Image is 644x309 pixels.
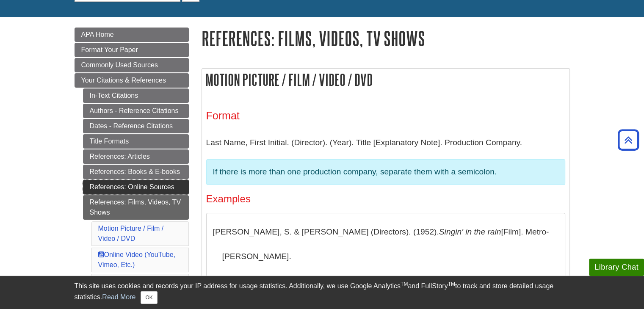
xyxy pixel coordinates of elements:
a: Back to Top [615,134,642,146]
a: Your Citations & References [75,73,189,88]
sup: TM [401,281,408,287]
i: Singin' in the rain [439,227,501,236]
a: Online Video (YouTube, Vimeo, Etc.) [98,251,175,268]
p: Last Name, First Initial. (Director). (Year). Title [Explanatory Note]. Production Company. [206,130,565,155]
span: APA Home [81,31,114,38]
a: Commonly Used Sources [75,58,189,72]
sup: TM [448,281,455,287]
a: References: Articles [83,149,189,164]
h4: Examples [206,193,565,204]
button: Close [141,291,157,304]
span: Format Your Paper [81,46,138,53]
p: [PERSON_NAME], S. & [PERSON_NAME] (Directors). (1952). [Film]. Metro-[PERSON_NAME]. [213,220,558,268]
a: References: Books & E-books [83,165,189,179]
a: Motion Picture / Film / Video / DVD [98,225,164,242]
a: In-Text Citations [83,88,189,103]
h1: References: Films, Videos, TV Shows [202,28,570,49]
button: Library Chat [589,259,644,276]
span: Your Citations & References [81,77,166,84]
a: Dates - Reference Citations [83,119,189,133]
span: Commonly Used Sources [81,61,158,69]
a: Format Your Paper [75,43,189,57]
p: If there is more than one production company, separate them with a semicolon. [213,166,558,178]
a: Title Formats [83,134,189,149]
a: References: Online Sources [83,180,189,194]
a: APA Home [75,28,189,42]
h2: Motion Picture / Film / Video / DVD [202,69,569,91]
h3: Format [206,110,565,122]
a: Read More [102,293,135,301]
a: References: Films, Videos, TV Shows [83,195,189,220]
div: This site uses cookies and records your IP address for usage statistics. Additionally, we use Goo... [75,281,570,304]
a: Authors - Reference Citations [83,104,189,118]
h5: In-Text Citation [213,273,558,298]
